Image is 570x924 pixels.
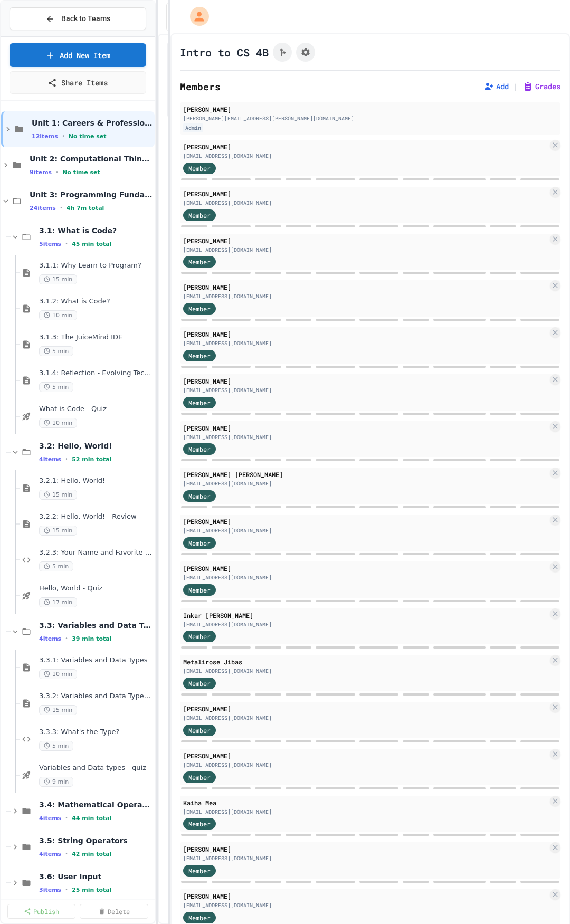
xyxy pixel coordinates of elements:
div: [EMAIL_ADDRESS][DOMAIN_NAME] [183,292,548,300]
button: Click to see fork details [273,43,292,62]
div: [EMAIL_ADDRESS][DOMAIN_NAME] [183,574,548,582]
span: 52 min total [72,456,111,463]
div: [PERSON_NAME] [183,376,548,386]
span: 42 min total [72,851,111,858]
span: | [513,80,518,93]
span: • [56,168,58,176]
span: 3.1.4: Reflection - Evolving Technology [39,369,153,378]
div: [PERSON_NAME] [183,564,548,573]
div: [PERSON_NAME] [183,844,548,854]
span: Member [188,632,211,641]
span: 12 items [32,133,58,140]
span: 4 items [39,635,61,642]
span: 3.1: What is Code? [39,226,153,235]
div: Inkar [PERSON_NAME] [183,611,548,620]
span: 25 min total [72,887,111,893]
span: 5 min [39,561,73,571]
span: Back to Teams [61,13,110,24]
button: Assignment Settings [296,43,315,62]
span: 15 min [39,490,77,500]
span: What is Code - Quiz [39,405,153,414]
span: 3.3.3: What's the Type? [39,728,153,737]
span: • [60,204,62,212]
span: 44 min total [72,815,111,822]
span: 3.6: User Input [39,872,153,881]
div: [EMAIL_ADDRESS][DOMAIN_NAME] [183,808,548,816]
div: [PERSON_NAME] [183,329,548,339]
div: [EMAIL_ADDRESS][DOMAIN_NAME] [183,621,548,628]
iframe: chat widget [526,882,559,913]
span: • [65,455,68,463]
span: 10 min [39,310,77,320]
div: [EMAIL_ADDRESS][DOMAIN_NAME] [183,152,548,160]
span: 3.2.3: Your Name and Favorite Movie [39,548,153,557]
span: 4 items [39,456,61,463]
span: Member [188,398,211,407]
h1: Intro to CS 4B [180,45,269,60]
button: Grades [522,81,560,92]
div: My Account [179,4,212,28]
div: [EMAIL_ADDRESS][DOMAIN_NAME] [183,246,548,254]
span: 45 min total [72,241,111,247]
span: Unit 2: Computational Thinking & Problem-Solving [30,154,153,164]
span: Member [188,164,211,173]
span: Member [188,304,211,313]
span: 5 min [39,382,73,392]
div: [PERSON_NAME] [183,282,548,292]
div: [PERSON_NAME] [183,236,548,245]
a: Add New Item [9,43,146,67]
span: Unit 3: Programming Fundamentals [30,190,153,199]
span: Member [188,257,211,266]
span: 4 items [39,815,61,822]
span: 4 items [39,851,61,858]
span: Member [188,211,211,220]
span: 3 items [39,887,61,893]
div: [EMAIL_ADDRESS][DOMAIN_NAME] [183,199,548,207]
span: No time set [69,133,107,140]
span: • [65,814,68,822]
span: • [65,634,68,643]
div: [PERSON_NAME] [183,891,548,901]
span: 3.2: Hello, World! [39,441,153,451]
span: Member [188,444,211,454]
div: [PERSON_NAME] [PERSON_NAME] [183,470,548,479]
span: 10 min [39,418,77,428]
span: 15 min [39,526,77,536]
span: 4h 7m total [66,205,104,212]
span: 3.2.1: Hello, World! [39,477,153,485]
span: • [65,885,68,894]
span: 3.1.2: What is Code? [39,297,153,306]
div: [EMAIL_ADDRESS][DOMAIN_NAME] [183,527,548,535]
span: 9 min [39,777,73,787]
span: 3.3.2: Variables and Data Types - Review [39,692,153,701]
span: Member [188,773,211,782]
h2: Members [180,79,221,94]
span: 17 min [39,597,77,607]
div: [EMAIL_ADDRESS][DOMAIN_NAME] [183,714,548,722]
div: Admin [183,123,203,132]
button: Back to Teams [9,7,146,30]
div: Metalirose Jibas [183,657,548,666]
span: 5 items [39,241,61,247]
div: [EMAIL_ADDRESS][DOMAIN_NAME] [183,433,548,441]
div: [EMAIL_ADDRESS][DOMAIN_NAME] [183,761,548,769]
span: Unit 1: Careers & Professionalism [32,118,153,128]
div: [EMAIL_ADDRESS][DOMAIN_NAME] [183,901,548,909]
div: [EMAIL_ADDRESS][DOMAIN_NAME] [183,667,548,675]
div: [PERSON_NAME] [183,142,548,151]
span: 3.3.1: Variables and Data Types [39,656,153,665]
span: 3.3: Variables and Data Types [39,621,153,630]
div: [PERSON_NAME] [183,189,548,198]
span: Member [188,585,211,595]
span: • [65,850,68,858]
a: Publish [7,904,75,919]
span: Hello, World - Quiz [39,584,153,593]
span: • [62,132,64,140]
div: Kaiha Mea [183,798,548,807]
div: [PERSON_NAME] [183,704,548,713]
div: [PERSON_NAME] [183,104,557,114]
span: 24 items [30,205,56,212]
span: Variables and Data types - quiz [39,764,153,773]
div: [PERSON_NAME] [183,517,548,526]
iframe: chat widget [482,836,559,881]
